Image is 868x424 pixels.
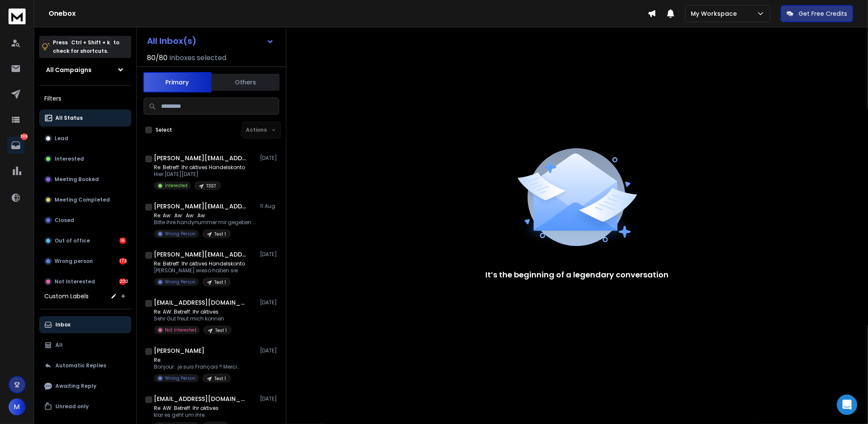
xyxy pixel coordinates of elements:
p: klar es geht um ihre [154,412,229,418]
button: M [9,398,26,415]
p: It’s the beginning of a legendary conversation [486,269,669,281]
p: 389 [21,133,28,140]
button: Not Interested200 [39,273,131,290]
img: logo [9,9,26,24]
h1: [PERSON_NAME][EMAIL_ADDRESS][DOMAIN_NAME] [154,250,248,259]
p: All Status [55,115,83,121]
p: Press to check for shortcuts. [53,38,119,55]
h1: [PERSON_NAME] [154,346,205,355]
a: 389 [7,137,24,154]
p: Not Interested [55,278,95,285]
p: 11 Aug [260,203,279,210]
h1: All Inbox(s) [147,37,196,45]
h3: Inboxes selected [169,53,226,63]
div: 200 [119,278,126,285]
button: Out of office16 [39,232,131,249]
p: Interested [55,156,84,162]
p: My Workspace [691,9,740,18]
button: Primary [143,72,211,92]
button: Unread only [39,398,131,415]
p: Awaiting Reply [55,383,96,389]
p: Test 1 [214,279,226,286]
p: Wrong Person [165,375,196,381]
p: [PERSON_NAME] wieso haben sie [154,267,245,274]
button: Interested [39,150,131,167]
h1: All Campaigns [46,66,92,74]
label: Select [156,127,172,133]
p: Bitte ihre handynummer mir gegeben On [154,219,256,226]
button: Inbox [39,316,131,333]
p: Test 1 [214,375,226,382]
h3: Filters [39,92,131,104]
h1: [PERSON_NAME][EMAIL_ADDRESS][DOMAIN_NAME] [154,202,248,211]
p: [DATE] [260,155,279,162]
p: Out of office [55,237,90,244]
span: Ctrl + Shift + k [70,37,111,47]
p: Wrong Person [165,279,196,285]
h3: Custom Labels [44,292,89,300]
button: Wrong person173 [39,253,131,270]
h1: [EMAIL_ADDRESS][DOMAIN_NAME] [154,395,248,403]
button: All Status [39,110,131,127]
button: Closed [39,212,131,229]
p: Wrong Person [165,231,196,237]
p: [DATE] [260,299,279,306]
button: Get Free Credits [781,5,853,22]
p: Not Interested [165,327,196,333]
button: All [39,337,131,354]
p: Test 1 [215,327,227,334]
p: [DATE] [260,395,279,402]
p: T3ST [206,183,216,189]
p: Get Free Credits [799,9,847,18]
p: Bonjour...je suis Français !! Merci... [154,363,241,370]
p: Re: AW: Betreff: Ihr aktives [154,405,229,412]
h1: Onebox [49,9,648,19]
div: 16 [119,237,126,244]
button: Others [211,73,280,92]
p: Sehr Gut freut mich konnen [154,315,232,322]
button: Lead [39,130,131,147]
span: 80 / 80 [147,53,167,63]
p: Wrong person [55,258,93,265]
button: Meeting Booked [39,171,131,188]
p: Hier [DATE][DATE] [154,171,245,178]
p: Inbox [55,321,70,328]
button: Meeting Completed [39,191,131,208]
p: Re: Betreff: Ihr aktives Handelskonto [154,164,245,171]
button: Automatic Replies [39,357,131,374]
p: Automatic Replies [55,362,106,369]
button: All Campaigns [39,61,131,78]
h1: [PERSON_NAME][EMAIL_ADDRESS][DOMAIN_NAME] [154,154,248,162]
p: Re: [154,357,241,363]
p: Lead [55,135,68,142]
p: Re: Betreff: Ihr aktives Handelskonto [154,260,245,267]
p: [DATE] [260,347,279,354]
p: Closed [55,217,74,224]
div: Open Intercom Messenger [837,395,857,415]
button: All Inbox(s) [140,32,281,49]
button: Awaiting Reply [39,378,131,395]
p: Re: Aw: Aw: Aw: Aw: [154,212,256,219]
p: All [55,342,63,349]
p: [DATE] [260,251,279,258]
p: Meeting Completed [55,196,110,203]
p: Test 1 [214,231,226,237]
p: Meeting Booked [55,176,99,183]
p: Interested [165,182,187,189]
p: Unread only [55,403,89,410]
h1: [EMAIL_ADDRESS][DOMAIN_NAME] [154,298,248,307]
p: Re: AW: Betreff: Ihr aktives [154,309,232,315]
div: 173 [119,258,126,265]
